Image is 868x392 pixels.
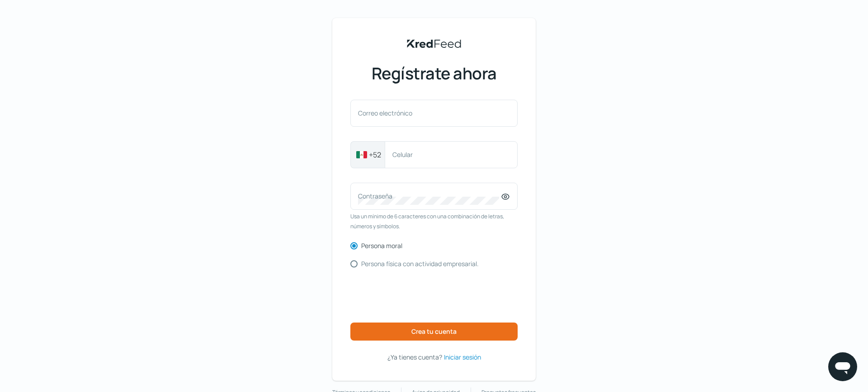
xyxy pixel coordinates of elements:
[358,109,412,117] font: Correo electrónico
[444,351,481,363] a: Iniciar sesión
[350,323,518,341] button: Crea tu cuenta
[365,278,503,314] iframe: reCAPTCHA
[834,358,852,376] img: icono de chat
[372,62,497,84] font: Regístrate ahora
[369,150,381,160] font: +52
[444,353,481,361] font: Iniciar sesión
[350,212,504,230] font: Usa un mínimo de 6 caracteres con una combinación de letras, números y símbolos.
[361,259,479,268] font: Persona física con actividad empresarial.
[411,327,457,336] font: Crea tu cuenta
[361,241,402,250] font: Persona moral
[358,192,392,200] font: Contraseña
[392,150,413,159] font: Celular
[387,353,442,361] font: ¿Ya tienes cuenta?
